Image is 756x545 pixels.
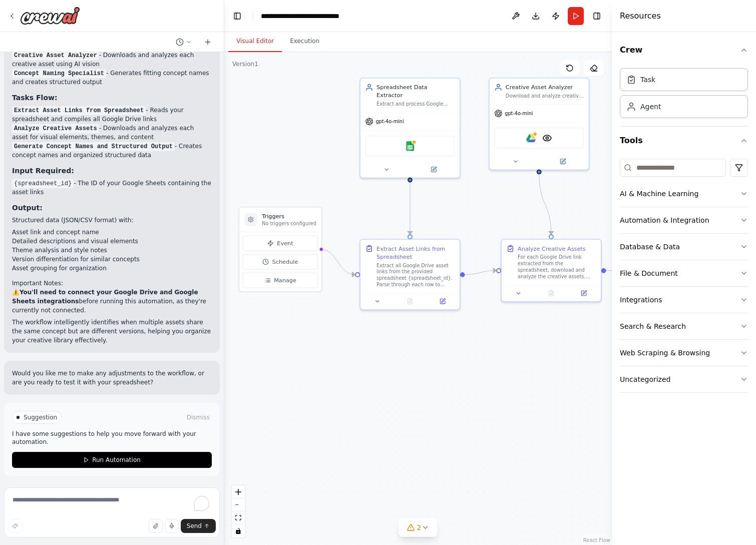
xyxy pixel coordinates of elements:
[359,239,460,310] div: Extract Asset Links from SpreadsheetExtract all Google Drive asset links from the provided spread...
[12,69,106,78] code: Concept Naming Specialist
[535,174,555,234] g: Edge from 15118990-6a29-4e19-90a2-9fd3a9eaec76 to b0b4b232-dba2-4edf-8251-4a6e85d8f2ca
[320,245,355,278] g: Edge from triggers to 472269db-586e-4ca2-8fb2-ed280c822a71
[620,189,698,199] div: AI & Machine Learning
[92,456,141,464] span: Run Automation
[12,430,212,446] p: I have some suggestions to help you move forward with your automation.
[542,133,552,143] img: VisionTool
[620,242,680,252] div: Database & Data
[262,220,316,227] p: No triggers configured
[620,207,748,233] button: Automation & Integration
[526,133,536,143] img: Google drive
[640,75,655,85] div: Task
[187,522,202,530] span: Send
[243,273,318,288] button: Manage
[230,9,244,23] button: Hide left sidebar
[12,288,212,315] p: ⚠️ before running this automation, as they're currently not connected.
[274,276,296,284] span: Manage
[282,31,327,52] button: Execution
[620,36,748,64] button: Crew
[606,266,637,278] g: Edge from b0b4b232-dba2-4edf-8251-4a6e85d8f2ca to 7617570c-ff8d-4f57-85a0-97b73c64ee93
[12,124,212,142] li: - Downloads and analyzes each asset for visual elements, themes, and content
[12,289,198,305] strong: You'll need to connect your Google Drive and Google Sheets integrations
[620,313,748,339] button: Search & Research
[12,237,212,246] li: Detailed descriptions and visual elements
[4,487,220,537] textarea: To enrich screen reader interactions, please activate Accessibility in Grammarly extension settings
[262,212,316,220] h3: Triggers
[12,216,212,225] p: Structured data (JSON/CSV format) with:
[12,142,212,160] li: - Creates concept names and organized structured data
[149,519,163,533] button: Upload files
[620,348,710,358] div: Web Scraping & Browsing
[570,288,597,298] button: Open in side panel
[232,485,245,537] div: React Flow controls
[243,254,318,270] button: Schedule
[376,262,455,288] div: Extract all Google Drive asset links from the provided spreadsheet {spreadsheet_id}. Parse throug...
[12,264,212,273] li: Asset grouping for organization
[12,124,99,133] code: Analyze Creative Assets
[518,254,596,280] div: For each Google Drive link extracted from the spreadsheet, download and analyze the creative asse...
[172,36,196,48] button: Switch to previous chat
[376,83,455,99] div: Spreadsheet Data Extractor
[20,7,80,25] img: Logo
[405,141,415,151] img: Google sheets
[12,69,212,87] li: - Generates fitting concept names and creates structured output
[620,127,748,155] button: Tools
[505,110,533,117] span: gpt-4o-mini
[200,36,216,48] button: Start a new chat
[620,295,662,305] div: Integrations
[12,318,212,345] p: The workflow intelligently identifies when multiple assets share the same concept but are differe...
[165,519,179,533] button: Click to speak your automation idea
[232,485,245,498] button: zoom in
[261,11,369,21] nav: breadcrumb
[534,288,568,298] button: No output available
[376,101,455,108] div: Extract and process Google Drive asset links from the input spreadsheet {spreadsheet_id}, organiz...
[620,260,748,286] button: File & Document
[620,268,678,278] div: File & Document
[12,246,212,255] li: Theme analysis and style notes
[232,498,245,511] button: zoom out
[185,412,212,422] button: Dismiss
[232,60,258,68] div: Version 1
[12,142,175,151] code: Generate Concept Names and Structured Output
[620,340,748,366] button: Web Scraping & Browsing
[583,537,610,543] a: React Flow attribution
[465,266,497,278] g: Edge from 472269db-586e-4ca2-8fb2-ed280c822a71 to b0b4b232-dba2-4edf-8251-4a6e85d8f2ca
[228,31,282,52] button: Visual Editor
[406,174,414,234] g: Edge from 383677eb-1e7c-430c-9617-213b6f8d62f2 to 472269db-586e-4ca2-8fb2-ed280c822a71
[640,102,661,112] div: Agent
[501,239,601,302] div: Analyze Creative AssetsFor each Google Drive link extracted from the spreadsheet, download and an...
[239,207,322,292] div: TriggersNo triggers configuredEventScheduleManage
[620,374,670,384] div: Uncategorized
[411,165,457,174] button: Open in side panel
[506,83,584,91] div: Creative Asset Analyzer
[359,78,460,178] div: Spreadsheet Data ExtractorExtract and process Google Drive asset links from the input spreadsheet...
[12,106,212,124] li: - Reads your spreadsheet and compiles all Google Drive links
[272,258,298,266] span: Schedule
[399,518,438,537] button: 2
[12,279,212,288] h2: Important Notes:
[489,78,589,170] div: Creative Asset AnalyzerDownload and analyze creative assets (images, videos) from Google Drive li...
[12,255,212,264] li: Version differentiation for similar concepts
[12,106,146,115] code: Extract Asset Links from Spreadsheet
[12,179,212,197] li: - The ID of your Google Sheets containing the asset links
[24,413,57,421] span: Suggestion
[232,524,245,537] button: toggle interactivity
[12,369,212,387] p: Would you like me to make any adjustments to the workflow, or are you ready to test it with your ...
[375,118,404,125] span: gpt-4o-mini
[620,181,748,207] button: AI & Machine Learning
[429,296,456,306] button: Open in side panel
[620,215,709,225] div: Automation & Integration
[620,155,748,401] div: Tools
[181,519,216,533] button: Send
[243,236,318,251] button: Event
[376,244,455,260] div: Extract Asset Links from Spreadsheet
[620,366,748,392] button: Uncategorized
[540,157,585,166] button: Open in side panel
[12,179,74,188] code: {spreadsheet_id}
[518,244,586,252] div: Analyze Creative Assets
[393,296,427,306] button: No output available
[620,287,748,313] button: Integrations
[12,228,212,237] li: Asset link and concept name
[620,64,748,126] div: Crew
[12,51,99,60] code: Creative Asset Analyzer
